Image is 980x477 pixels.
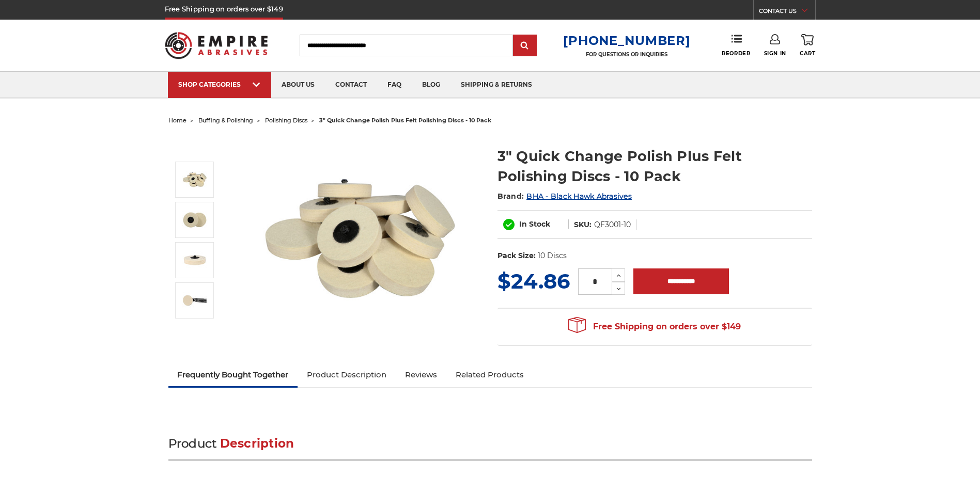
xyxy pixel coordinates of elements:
span: $24.86 [497,268,570,294]
dd: 10 Discs [538,250,567,261]
dt: Pack Size: [497,250,536,261]
a: [PHONE_NUMBER] [563,33,690,48]
span: 3" quick change polish plus felt polishing discs - 10 pack [319,117,491,124]
p: FOR QUESTIONS OR INQUIRIES [563,51,690,58]
span: Reorder [722,50,750,57]
img: 3 inch quick change buffing discs [182,207,208,233]
a: blog [412,72,450,98]
a: contact [325,72,377,98]
img: 3 inch polishing felt roloc discs [182,167,208,193]
div: SHOP CATEGORIES [178,81,261,88]
a: buffing & polishing [198,117,253,124]
dt: SKU: [574,219,592,230]
span: Sign In [764,50,786,57]
span: Brand: [497,192,524,201]
a: Cart [800,34,815,57]
img: 3" roloc discs for buffing and polishing [182,247,208,273]
a: Frequently Bought Together [168,363,298,386]
img: 3 inch polishing felt roloc discs [257,135,463,342]
img: Empire Abrasives [165,25,268,66]
a: home [168,117,186,124]
h1: 3" Quick Change Polish Plus Felt Polishing Discs - 10 Pack [497,146,812,186]
a: about us [271,72,325,98]
img: die grinder polishing disc [182,288,208,313]
input: Submit [515,36,535,56]
a: Related Products [446,363,533,386]
a: Reviews [396,363,446,386]
a: Reorder [722,34,750,56]
a: faq [377,72,412,98]
span: Cart [800,50,815,57]
span: Description [220,436,294,451]
dd: QF3001-10 [594,219,631,230]
span: In Stock [519,219,550,229]
a: CONTACT US [759,5,815,20]
a: BHA - Black Hawk Abrasives [526,192,632,201]
a: polishing discs [265,117,307,124]
a: Product Description [298,363,396,386]
span: Product [168,436,217,451]
span: Free Shipping on orders over $149 [568,316,741,337]
a: shipping & returns [450,72,542,98]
